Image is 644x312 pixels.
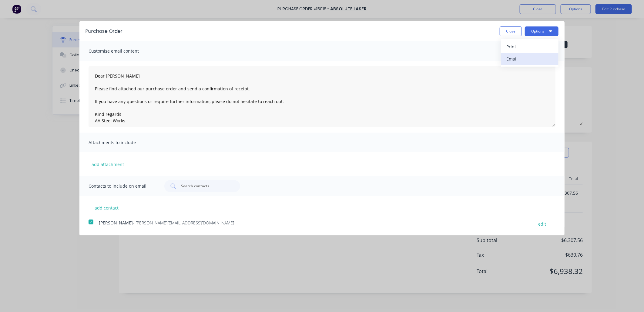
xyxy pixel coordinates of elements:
span: - [PERSON_NAME][EMAIL_ADDRESS][DOMAIN_NAME] [133,220,234,226]
button: add attachment [89,160,127,169]
span: Customise email content [89,47,155,55]
button: add contact [89,203,125,212]
button: Options [525,26,558,36]
div: Purchase Order [86,28,122,35]
button: Email [501,53,558,65]
div: Print [506,42,553,51]
input: Search contacts... [180,183,231,189]
textarea: Dear [PERSON_NAME] Please find attached our purchase order and send a confirmation of receipt. If... [89,66,555,127]
button: Close [500,26,522,36]
div: Email [506,54,553,63]
button: Print [501,41,558,53]
span: Attachments to include [89,138,155,147]
button: edit [535,220,550,228]
span: Contacts to include on email [89,182,155,190]
span: [PERSON_NAME] [99,220,133,226]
